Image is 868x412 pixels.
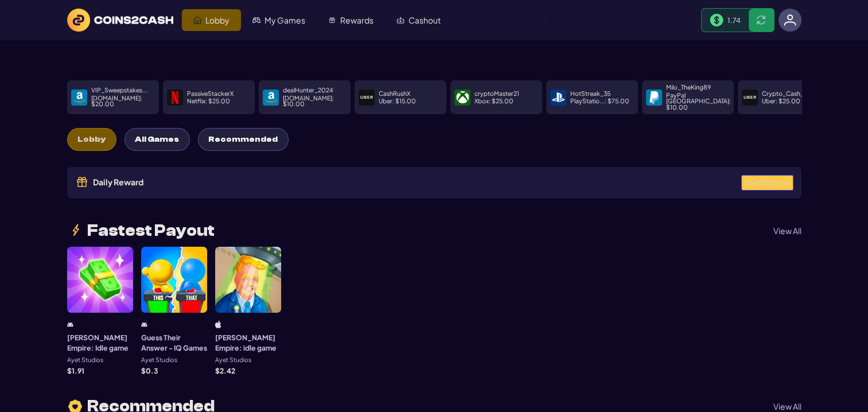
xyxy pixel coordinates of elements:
[474,91,519,97] p: cryptoMaster21
[208,135,278,145] span: Recommended
[141,332,207,353] h3: Guess Their Answer - IQ Games
[379,91,410,97] p: CashRushX
[205,16,229,24] span: Lobby
[215,332,281,353] h3: [PERSON_NAME] Empire: idle game
[141,357,177,363] p: Ayet Studios
[91,95,155,107] p: [DOMAIN_NAME] : $ 20.00
[746,180,789,186] span: Claim 20 coins
[67,128,116,151] button: Lobby
[666,92,731,111] p: PayPal [GEOGRAPHIC_DATA] : $ 10.00
[215,367,235,374] p: $ 2.42
[252,16,260,24] img: My Games
[317,9,385,31] a: Rewards
[474,98,513,104] p: Xbox : $ 25.00
[67,357,103,363] p: Ayet Studios
[264,91,277,104] img: payment icon
[283,95,347,107] p: [DOMAIN_NAME] : $ 10.00
[141,367,158,374] p: $ 0.3
[552,91,565,104] img: payment icon
[648,91,660,104] img: payment icon
[187,98,230,104] p: Netflix : $ 25.00
[187,91,233,97] p: PassiveStackerX
[135,135,179,145] span: All Games
[385,9,452,31] a: Cashout
[67,332,133,353] h3: [PERSON_NAME] Empire: Idle game
[124,128,190,151] button: All Games
[75,175,89,189] img: Gift icon
[784,14,796,26] img: avatar
[264,16,305,24] span: My Games
[570,98,629,104] p: PlayStatio... : $ 75.00
[198,128,289,151] button: Recommended
[360,91,373,104] img: payment icon
[87,223,215,239] span: Fastest Payout
[215,357,251,363] p: Ayet Studios
[67,223,83,239] img: lightning
[182,9,241,31] a: Lobby
[396,16,404,24] img: Cashout
[193,16,201,24] img: Lobby
[727,15,741,25] span: 1.74
[379,98,416,104] p: Uber : $ 15.00
[666,84,711,91] p: Milo_TheKing89
[773,402,801,410] p: View All
[67,9,173,32] img: logo text
[241,9,317,31] a: My Games
[141,321,147,328] img: android
[77,135,106,145] span: Lobby
[456,91,469,104] img: payment icon
[773,227,801,235] p: View All
[169,91,181,104] img: payment icon
[744,91,756,104] img: payment icon
[408,16,441,24] span: Cashout
[73,91,85,104] img: payment icon
[710,14,723,27] img: Money Bill
[67,321,73,328] img: android
[215,321,221,328] img: ios
[762,91,818,97] p: Crypto_Cash_In_...
[570,91,610,97] p: HotStreak_35
[762,98,800,104] p: Uber : $ 25.00
[283,87,333,94] p: dealHunter_2024
[93,178,143,186] span: Daily Reward
[328,16,336,24] img: Rewards
[741,175,793,191] button: Claim 20 coins
[67,367,84,374] p: $ 1.91
[91,87,147,94] p: VIP_Sweepstakes...
[340,16,373,24] span: Rewards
